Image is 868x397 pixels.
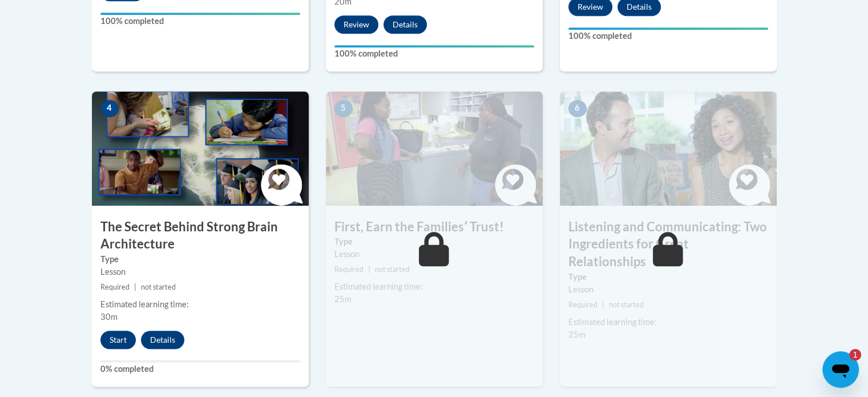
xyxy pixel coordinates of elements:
span: 25m [568,330,586,339]
label: 100% completed [100,15,300,27]
span: Required [100,283,130,291]
label: Type [100,253,300,266]
div: Estimated learning time: [568,316,768,328]
label: 100% completed [568,30,768,42]
iframe: Button to launch messaging window, 1 unread message [822,351,859,388]
div: Your progress [568,27,768,30]
span: | [602,300,604,309]
img: Course Image [92,91,309,206]
span: | [134,283,136,291]
div: Your progress [334,45,534,47]
span: not started [609,300,644,309]
div: Lesson [100,266,300,278]
span: 6 [568,100,587,117]
span: not started [375,265,410,274]
label: Type [568,271,768,283]
button: Review [334,15,378,34]
span: not started [141,283,176,291]
img: Course Image [326,91,543,206]
div: Estimated learning time: [334,280,534,293]
span: 30m [100,312,118,322]
label: Type [334,235,534,248]
button: Details [383,15,427,34]
span: 4 [100,100,119,117]
button: Details [141,331,184,349]
div: Lesson [334,248,534,260]
span: 5 [334,100,353,117]
h3: Listening and Communicating: Two Ingredients for Great Relationships [560,218,777,271]
img: Course Image [560,91,777,206]
div: Your progress [100,13,300,15]
iframe: Number of unread messages [838,349,861,360]
label: 0% completed [100,363,300,375]
span: | [368,265,370,274]
span: Required [568,300,597,309]
h3: First, Earn the Familiesʹ Trust! [326,218,543,236]
h3: The Secret Behind Strong Brain Architecture [92,218,309,254]
div: Lesson [568,283,768,296]
span: 25m [334,294,352,304]
button: Start [100,331,136,349]
label: 100% completed [334,47,534,60]
span: Required [334,265,364,274]
div: Estimated learning time: [100,298,300,311]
